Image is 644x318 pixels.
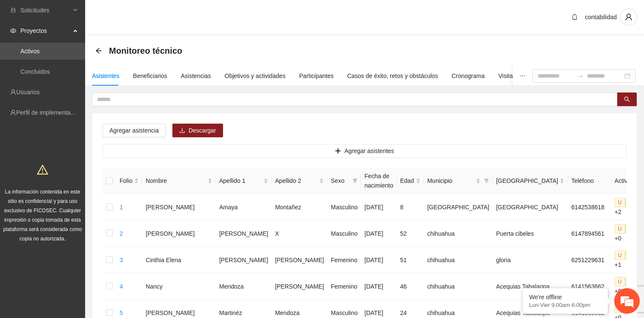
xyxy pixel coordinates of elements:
[327,273,361,300] td: Femenino
[611,220,642,247] td: +0
[216,273,272,300] td: Mendoza
[181,71,211,81] div: Asistencias
[397,194,424,220] td: 8
[351,174,359,187] span: filter
[216,194,272,220] td: Amaya
[611,273,642,300] td: +0
[397,220,424,247] td: 52
[109,44,182,58] span: Monitoreo técnico
[142,168,216,194] th: Nombre
[109,126,159,135] span: Agregar asistencia
[16,89,40,95] a: Usuarios
[219,176,262,185] span: Apellido 1
[189,126,216,135] span: Descargar
[568,247,611,273] td: 6251229631
[331,176,349,185] span: Sexo
[424,220,493,247] td: chihuahua
[120,283,123,290] a: 4
[347,71,438,81] div: Casos de éxito, retos y obstáculos
[272,194,327,220] td: Montañez
[620,9,637,26] button: user
[275,176,318,185] span: Apellido 2
[272,273,327,300] td: [PERSON_NAME]
[327,194,361,220] td: Masculino
[95,47,102,55] div: Back
[496,176,558,185] span: [GEOGRAPHIC_DATA]
[142,220,216,247] td: [PERSON_NAME]
[37,164,48,175] span: warning
[617,93,637,106] button: search
[492,168,568,194] th: Colonia
[352,178,358,183] span: filter
[482,174,491,187] span: filter
[492,220,568,247] td: Puerta cibeles
[424,168,493,194] th: Municipio
[335,148,341,155] span: plus
[520,73,526,79] span: ellipsis
[568,194,611,220] td: 6142538618
[120,230,123,237] a: 2
[216,168,272,194] th: Apellido 1
[20,22,71,39] span: Proyectos
[103,124,166,137] button: Agregar asistencia
[624,96,630,103] span: search
[427,176,475,185] span: Municipio
[397,247,424,273] td: 51
[492,194,568,220] td: [GEOGRAPHIC_DATA]
[344,146,394,156] span: Agregar asistentes
[327,220,361,247] td: Masculino
[225,71,286,81] div: Objetivos y actividades
[299,71,334,81] div: Participantes
[146,176,206,185] span: Nombre
[20,48,40,55] a: Activos
[216,247,272,273] td: [PERSON_NAME]
[16,109,83,116] a: Perfil de implementadora
[142,273,216,300] td: Nancy
[20,2,71,19] span: Solicitudes
[611,168,642,194] th: Actividad
[361,194,397,220] td: [DATE]
[10,28,16,34] span: eye
[20,68,50,75] a: Concluidos
[611,247,642,273] td: +1
[611,194,642,220] td: +2
[498,71,578,81] div: Visita de campo y entregables
[568,273,611,300] td: 6141563662
[568,14,581,20] span: bell
[142,194,216,220] td: [PERSON_NAME]
[120,257,123,263] a: 3
[424,273,493,300] td: chihuahua
[120,204,123,211] a: 1
[400,176,414,185] span: Edad
[272,247,327,273] td: [PERSON_NAME]
[424,247,493,273] td: chihuahua
[397,168,424,194] th: Edad
[3,189,82,242] span: La información contenida en este sitio es confidencial y para uso exclusivo de FICOSEC. Cualquier...
[625,251,635,260] span: P
[513,66,532,86] button: ellipsis
[361,168,397,194] th: Fecha de nacimiento
[216,220,272,247] td: [PERSON_NAME]
[577,72,584,79] span: swap-right
[615,251,625,260] span: U
[10,7,16,13] span: inbox
[397,273,424,300] td: 46
[529,302,601,308] p: Lun-Vier 9:00am-6:00pm
[625,277,635,286] span: P
[361,220,397,247] td: [DATE]
[133,71,167,81] div: Beneficiarios
[529,294,601,301] div: We're offline
[103,144,627,158] button: plusAgregar asistentes
[625,198,635,207] span: P
[361,273,397,300] td: [DATE]
[585,14,617,20] span: contabilidad
[568,168,611,194] th: Teléfono
[625,224,635,234] span: P
[568,220,611,247] td: 6147894561
[577,72,584,79] span: to
[424,194,493,220] td: [GEOGRAPHIC_DATA]
[615,224,625,234] span: U
[172,124,223,137] button: downloadDescargar
[615,277,625,286] span: U
[179,127,185,134] span: download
